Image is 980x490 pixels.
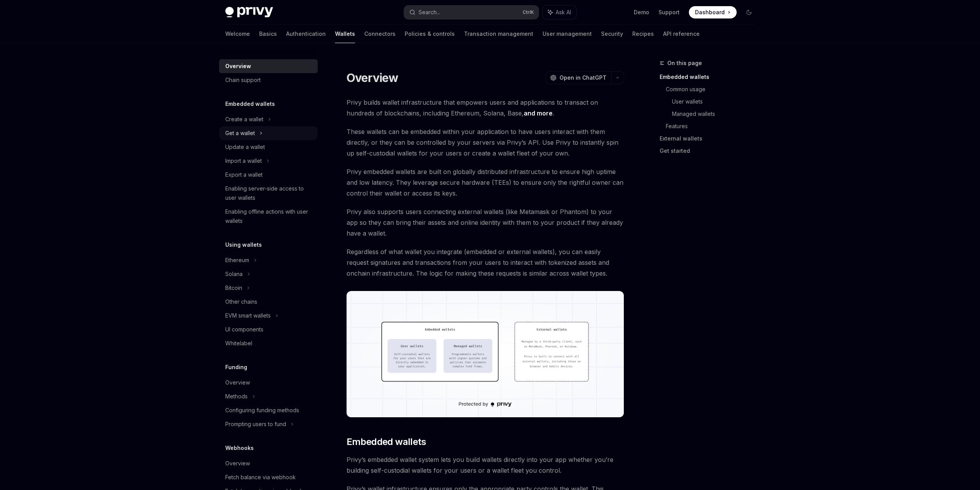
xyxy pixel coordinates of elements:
[219,182,318,205] a: Enabling server-side access to user wallets
[225,406,299,415] div: Configuring funding methods
[660,132,761,145] a: External wallets
[660,145,761,157] a: Get started
[225,7,273,18] img: dark logo
[419,8,440,17] div: Search...
[219,376,318,390] a: Overview
[405,25,455,43] a: Policies & controls
[601,25,623,43] a: Security
[364,25,395,43] a: Connectors
[347,246,624,279] span: Regardless of what wallet you integrate (embedded or external wallets), you can easily request si...
[404,5,539,19] button: Search...CtrlK
[225,142,265,152] div: Update a wallet
[660,71,761,83] a: Embedded wallets
[543,5,576,19] button: Ask AI
[219,168,318,182] a: Export a wallet
[225,363,247,372] h5: Funding
[219,205,318,228] a: Enabling offline actions with user wallets
[663,25,700,43] a: API reference
[225,392,248,401] div: Methods
[666,83,761,95] a: Common usage
[225,75,261,85] div: Chain support
[225,99,275,109] h5: Embedded wallets
[225,269,243,279] div: Solana
[225,339,252,348] div: Whitelabel
[225,207,313,226] div: Enabling offline actions with user wallets
[219,73,318,87] a: Chain support
[347,291,624,417] img: images/walletoverview.png
[225,297,257,306] div: Other chains
[219,470,318,484] a: Fetch balance via webhook
[225,459,250,468] div: Overview
[335,25,355,43] a: Wallets
[556,8,571,16] span: Ask AI
[743,6,755,18] button: Toggle dark mode
[545,71,611,84] button: Open in ChatGPT
[219,323,318,336] a: UI components
[219,295,318,309] a: Other chains
[347,126,624,159] span: These wallets can be embedded within your application to have users interact with them directly, ...
[219,457,318,470] a: Overview
[219,403,318,417] a: Configuring funding methods
[259,25,277,43] a: Basics
[219,140,318,154] a: Update a wallet
[347,97,624,119] span: Privy builds wallet infrastructure that empowers users and applications to transact on hundreds o...
[347,206,624,239] span: Privy also supports users connecting external wallets (like Metamask or Phantom) to your app so t...
[225,115,263,124] div: Create a wallet
[225,25,250,43] a: Welcome
[225,62,251,71] div: Overview
[672,95,761,108] a: User wallets
[225,184,313,202] div: Enabling server-side access to user wallets
[672,108,761,120] a: Managed wallets
[286,25,326,43] a: Authentication
[225,129,255,138] div: Get a wallet
[225,443,254,453] h5: Webhooks
[225,170,263,179] div: Export a wallet
[658,8,680,16] a: Support
[347,454,624,476] span: Privy’s embedded wallet system lets you build wallets directly into your app whether you’re build...
[524,109,553,117] a: and more
[225,378,250,387] div: Overview
[225,325,263,334] div: UI components
[523,9,534,15] span: Ctrl K
[225,240,262,249] h5: Using wallets
[225,473,296,482] div: Fetch balance via webhook
[347,436,426,448] span: Embedded wallets
[695,8,725,16] span: Dashboard
[632,25,654,43] a: Recipes
[689,6,737,18] a: Dashboard
[667,59,702,68] span: On this page
[666,120,761,132] a: Features
[560,74,606,82] span: Open in ChatGPT
[225,311,271,320] div: EVM smart wallets
[464,25,533,43] a: Transaction management
[225,283,242,293] div: Bitcoin
[219,336,318,350] a: Whitelabel
[219,59,318,73] a: Overview
[225,256,249,265] div: Ethereum
[347,166,624,199] span: Privy embedded wallets are built on globally distributed infrastructure to ensure high uptime and...
[347,71,399,85] h1: Overview
[225,420,286,429] div: Prompting users to fund
[543,25,592,43] a: User management
[225,156,262,166] div: Import a wallet
[634,8,649,16] a: Demo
